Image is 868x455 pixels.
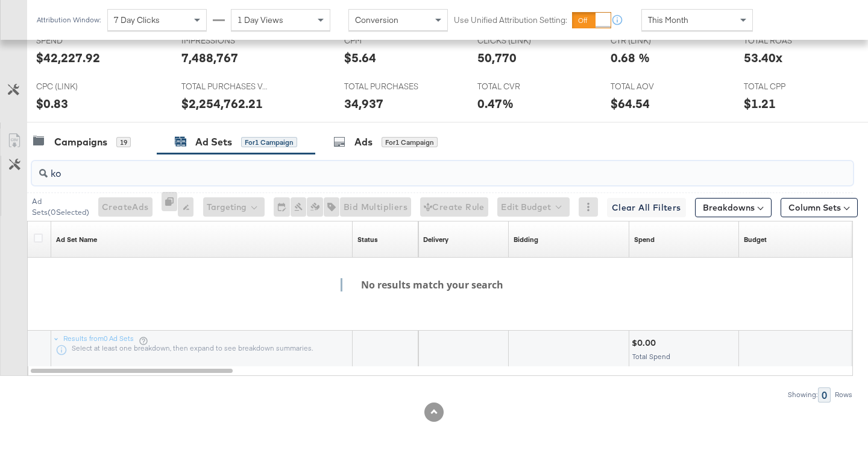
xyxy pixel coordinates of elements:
[344,49,376,66] div: $5.64
[241,137,297,148] div: for 1 Campaign
[454,14,567,26] label: Use Unified Attribution Setting:
[181,49,238,66] div: 7,488,767
[114,14,160,25] span: 7 Day Clicks
[423,235,448,244] a: Reflects the ability of your Ad Set to achieve delivery based on ad states, schedule and budget.
[514,235,538,244] div: Bidding
[423,235,448,244] div: Delivery
[36,16,101,24] div: Attribution Window:
[744,35,834,46] span: TOTAL ROAS
[744,81,834,92] span: TOTAL CPP
[36,49,100,66] div: $42,227.92
[611,95,650,112] div: $64.54
[607,198,686,217] button: Clear All Filters
[48,157,780,180] input: Search Ad Set Name, ID or Objective
[357,235,378,244] a: Shows the current state of your Ad Set.
[744,235,767,244] div: Budget
[56,235,97,244] a: Your Ad Set name.
[237,14,283,25] span: 1 Day Views
[162,192,178,223] div: 0
[695,198,772,217] button: Breakdowns
[744,235,767,244] a: Shows the current budget of Ad Set.
[344,81,435,92] span: TOTAL PURCHASES
[634,235,655,244] div: Spend
[382,137,438,148] div: for 1 Campaign
[116,137,131,148] div: 19
[354,135,373,149] div: Ads
[514,235,538,244] a: Shows your bid and optimisation settings for this Ad Set.
[612,200,681,215] span: Clear All Filters
[818,387,831,402] div: 0
[477,95,514,112] div: 0.47%
[744,95,776,112] div: $1.21
[477,81,568,92] span: TOTAL CVR
[744,49,782,66] div: 53.40x
[54,135,107,149] div: Campaigns
[634,235,655,244] a: The total amount spent to date.
[477,49,517,66] div: 50,770
[181,95,263,112] div: $2,254,762.21
[344,95,383,112] div: 34,937
[781,198,858,217] button: Column Sets
[834,390,853,399] div: Rows
[32,196,89,218] div: Ad Sets ( 0 Selected)
[611,35,701,46] span: CTR (LINK)
[181,81,272,92] span: TOTAL PURCHASES VALUE
[611,81,701,92] span: TOTAL AOV
[181,35,272,46] span: IMPRESSIONS
[341,278,512,291] h4: No results match your search
[357,235,378,244] div: Status
[195,135,232,149] div: Ad Sets
[36,35,127,46] span: SPEND
[36,95,68,112] div: $0.83
[648,14,688,25] span: This Month
[344,35,435,46] span: CPM
[787,390,818,399] div: Showing:
[56,235,97,244] div: Ad Set Name
[477,35,568,46] span: CLICKS (LINK)
[36,81,127,92] span: CPC (LINK)
[355,14,398,25] span: Conversion
[611,49,650,66] div: 0.68 %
